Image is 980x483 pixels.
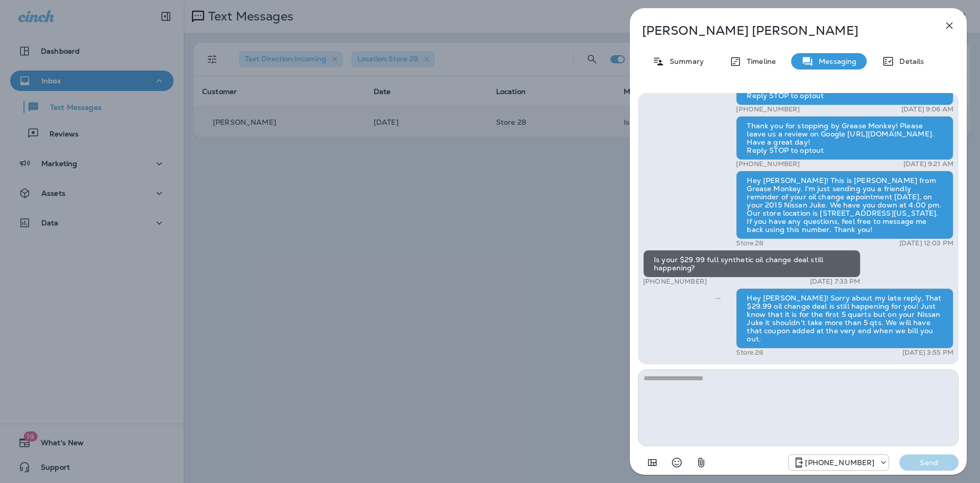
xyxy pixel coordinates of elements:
[736,105,800,113] p: [PHONE_NUMBER]
[901,105,953,113] p: [DATE] 9:06 AM
[736,116,953,160] div: Thank you for stopping by Grease Monkey! Please leave us a review on Google [URL][DOMAIN_NAME]. H...
[643,278,707,286] p: [PHONE_NUMBER]
[742,57,776,65] p: Timeline
[643,250,861,278] div: Is your $29.99 full synthetic oil change deal still happening?
[736,288,953,349] div: Hey [PERSON_NAME]! Sorry about my late reply, That $29.99 oil change deal is still happening for ...
[789,456,889,469] div: +1 (208) 858-5823
[894,57,924,65] p: Details
[736,349,763,357] p: Store 28
[903,160,953,168] p: [DATE] 9:21 AM
[805,458,874,467] p: [PHONE_NUMBER]
[899,239,953,247] p: [DATE] 12:03 PM
[736,160,800,168] p: [PHONE_NUMBER]
[810,278,861,286] p: [DATE] 7:33 PM
[716,293,721,302] span: Sent
[736,171,953,239] div: Hey [PERSON_NAME]! This is [PERSON_NAME] from Grease Monkey. I'm just sending you a friendly remi...
[902,349,953,357] p: [DATE] 3:55 PM
[665,57,704,65] p: Summary
[736,239,763,247] p: Store 28
[667,452,687,473] button: Select an emoji
[814,57,856,65] p: Messaging
[642,24,921,38] p: [PERSON_NAME] [PERSON_NAME]
[642,452,663,473] button: Add in a premade template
